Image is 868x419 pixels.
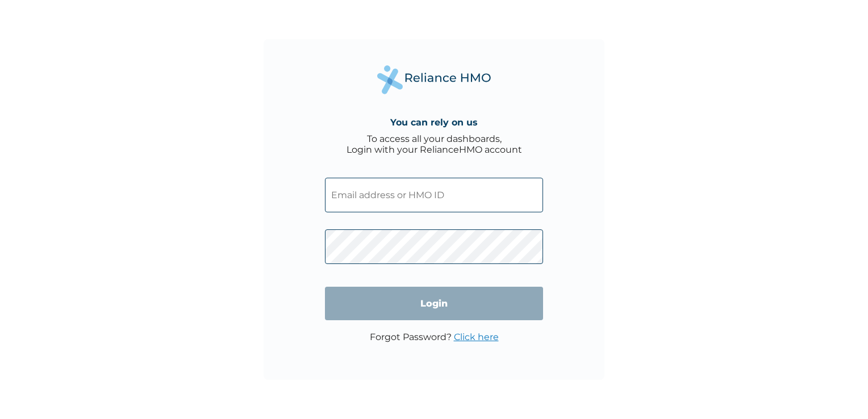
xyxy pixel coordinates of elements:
input: Email address or HMO ID [325,178,543,212]
h4: You can rely on us [390,117,478,128]
p: Forgot Password? [370,332,499,342]
input: Login [325,287,543,320]
img: Reliance Health's Logo [377,65,491,94]
a: Click here [454,332,499,342]
div: To access all your dashboards, Login with your RelianceHMO account [347,133,522,155]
